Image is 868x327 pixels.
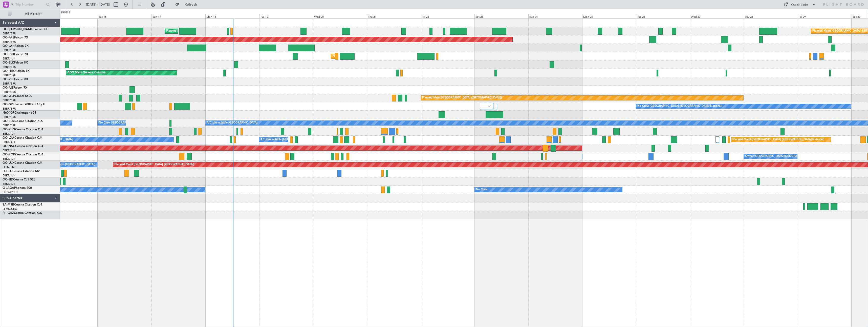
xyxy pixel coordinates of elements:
[3,212,42,215] a: PH-GHZCessna Citation XLS
[68,69,105,77] div: AOG Maint Geneva (Cointrin)
[3,45,15,48] span: OO-LAH
[3,120,43,123] a: OO-SLMCessna Citation XLS
[3,174,15,177] a: EBKT/KJK
[3,111,14,114] span: N604GF
[3,207,17,211] a: LFMD/CEQ
[3,53,14,56] span: OO-FSX
[3,70,16,73] span: OO-HHO
[3,53,28,56] a: OO-FSXFalcon 7X
[421,14,475,18] div: Fri 22
[3,187,32,190] a: G-JAGAPhenom 300
[690,14,744,18] div: Wed 27
[528,14,582,18] div: Sun 24
[637,103,722,110] div: No Crew [GEOGRAPHIC_DATA] ([GEOGRAPHIC_DATA] National)
[781,1,818,9] button: Quick Links
[798,14,852,18] div: Fri 29
[582,14,636,18] div: Mon 25
[3,73,16,77] a: EBBR/BRU
[3,48,16,52] a: EBBR/BRU
[3,178,13,181] span: OO-JID
[744,14,798,18] div: Thu 28
[636,14,690,18] div: Tue 26
[3,187,14,190] span: G-JAGA
[3,61,28,64] a: OO-ELKFalcon 8X
[3,153,15,156] span: OO-ROK
[3,136,14,139] span: OO-LXA
[3,32,16,35] a: EBBR/BRU
[3,124,16,127] a: EBBR/BRU
[3,86,13,89] span: OO-AIE
[791,3,808,8] div: Quick Links
[3,103,45,106] a: OO-GPEFalcon 900EX EASy II
[3,170,40,173] a: D-IBLUCessna Citation M2
[3,132,15,136] a: EBKT/KJK
[15,1,45,8] input: Trip Number
[733,136,824,144] div: Planned Maint [GEOGRAPHIC_DATA] ([GEOGRAPHIC_DATA] National)
[6,10,55,18] button: All Aircraft
[3,203,14,206] span: 3A-MSR
[3,40,16,44] a: EBBR/BRU
[180,3,202,6] span: Refresh
[3,128,43,131] a: OO-ZUNCessna Citation CJ4
[3,95,15,98] span: OO-WLP
[3,161,42,165] a: OO-LUXCessna Citation CJ4
[3,149,15,152] a: EBKT/KJK
[261,136,355,144] div: A/C Unavailable [GEOGRAPHIC_DATA] ([GEOGRAPHIC_DATA] National)
[173,1,203,9] button: Refresh
[99,119,184,127] div: No Crew [GEOGRAPHIC_DATA] ([GEOGRAPHIC_DATA] National)
[3,36,28,39] a: OO-FAEFalcon 7X
[207,119,257,127] div: A/C Unavailable [GEOGRAPHIC_DATA]
[3,111,36,114] a: N604GFChallenger 604
[3,115,16,119] a: EBBR/BRU
[86,2,110,7] span: [DATE] - [DATE]
[3,170,12,173] span: D-IBLU
[3,78,14,81] span: OO-VSF
[3,95,32,98] a: OO-WLPGlobal 5500
[45,161,95,169] div: No Crew Paris ([GEOGRAPHIC_DATA])
[3,165,16,169] a: LFSN/ENC
[474,14,528,18] div: Sat 23
[313,14,367,18] div: Wed 20
[3,145,15,148] span: OO-NSG
[3,178,35,181] a: OO-JIDCessna CJ1 525
[61,10,70,14] div: [DATE]
[3,98,16,102] a: EBBR/BRU
[3,212,14,215] span: PH-GHZ
[3,57,15,60] a: EBKT/KJK
[332,52,391,60] div: Planned Maint Kortrijk-[GEOGRAPHIC_DATA]
[3,203,42,206] a: 3A-MSRCessna Citation CJ4
[3,28,33,31] span: OO-[PERSON_NAME]
[3,153,43,156] a: OO-ROKCessna Citation CJ4
[44,14,98,18] div: Fri 15
[3,70,30,73] a: OO-HHOFalcon 8X
[488,105,491,107] img: arrow-gray.svg
[3,182,15,186] a: EBKT/KJK
[3,78,28,81] a: OO-VSFFalcon 8X
[13,12,53,16] span: All Aircraft
[3,86,27,89] a: OO-AIEFalcon 7X
[259,14,313,18] div: Tue 19
[3,161,14,165] span: OO-LUX
[3,28,47,31] a: OO-[PERSON_NAME]Falcon 7X
[115,161,194,169] div: Planned Maint [GEOGRAPHIC_DATA] ([GEOGRAPHIC_DATA])
[476,186,488,194] div: No Crew
[3,45,29,48] a: OO-LAHFalcon 7X
[3,65,16,69] a: EBBR/BRU
[3,36,14,39] span: OO-FAE
[98,14,151,18] div: Sat 16
[3,61,14,64] span: OO-ELK
[3,90,16,94] a: EBBR/BRU
[166,27,258,35] div: Planned Maint [GEOGRAPHIC_DATA] ([GEOGRAPHIC_DATA] National)
[367,14,421,18] div: Thu 21
[3,190,18,194] a: EGGW/LTN
[3,157,15,161] a: EBKT/KJK
[3,107,16,111] a: EBBR/BRU
[745,153,813,160] div: Owner [GEOGRAPHIC_DATA]-[GEOGRAPHIC_DATA]
[3,82,16,86] a: EBBR/BRU
[3,128,15,131] span: OO-ZUN
[422,94,502,102] div: Planned Maint [GEOGRAPHIC_DATA] ([GEOGRAPHIC_DATA])
[3,140,15,144] a: EBKT/KJK
[3,103,14,106] span: OO-GPE
[3,120,15,123] span: OO-SLM
[205,14,259,18] div: Mon 18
